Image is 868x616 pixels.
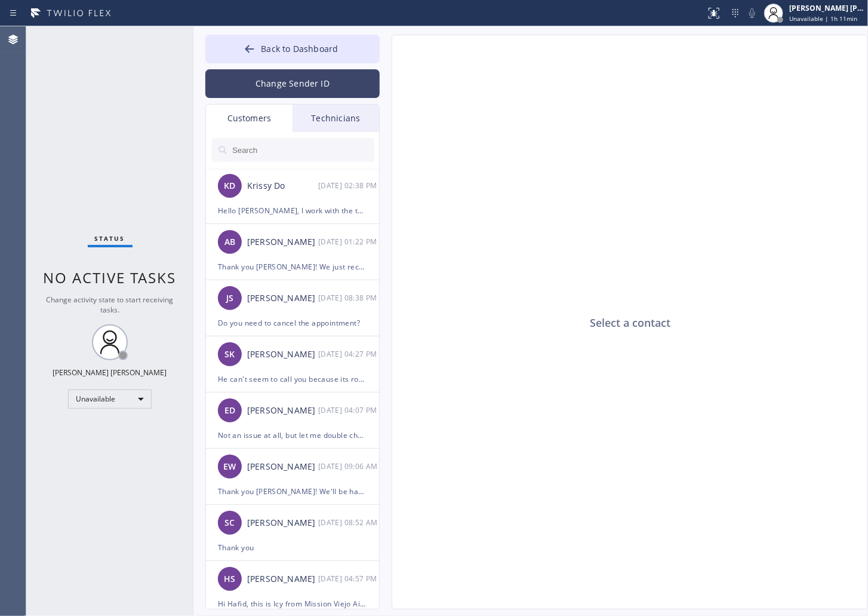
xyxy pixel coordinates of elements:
[247,516,318,530] div: [PERSON_NAME]
[68,390,152,409] div: Unavailable
[318,459,380,473] div: 09/09/2025 9:06 AM
[247,404,318,418] div: [PERSON_NAME]
[744,5,761,22] button: Mute
[218,316,367,330] div: Do you need to cancel the appointment?
[224,235,235,249] span: AB
[218,372,367,386] div: He can't seem to call you because its routed to voicemail
[205,69,380,98] button: Change Sender ID
[247,235,318,249] div: [PERSON_NAME]
[231,138,374,162] input: Search
[223,460,236,474] span: EW
[95,234,125,243] span: Status
[789,14,857,23] span: Unavailable | 1h 11min
[247,292,318,305] div: [PERSON_NAME]
[53,367,167,378] div: [PERSON_NAME] [PERSON_NAME]
[44,268,177,287] span: No active tasks
[218,485,367,498] div: Thank you [PERSON_NAME]! We'll be happy to be there, have a good day!
[293,105,379,132] div: Technicians
[206,105,293,132] div: Customers
[318,179,380,192] div: 09/12/2025 9:38 AM
[318,235,380,249] div: 09/12/2025 9:22 AM
[318,403,380,417] div: 09/09/2025 9:07 AM
[218,541,367,554] div: Thank you
[318,291,380,305] div: 09/12/2025 9:38 AM
[205,35,380,63] button: Back to Dashboard
[224,404,235,418] span: ED
[218,260,367,274] div: Thank you [PERSON_NAME]! We just received the payment, you should get an email confirmation with ...
[218,428,367,442] div: Not an issue at all, but let me double check with my technician for you and I'll be back in a few...
[261,43,338,54] span: Back to Dashboard
[247,572,318,586] div: [PERSON_NAME]
[224,572,235,586] span: HS
[318,572,380,586] div: 09/08/2025 9:57 AM
[224,516,235,530] span: SC
[247,348,318,361] div: [PERSON_NAME]
[789,3,864,13] div: [PERSON_NAME] [PERSON_NAME]
[224,348,235,361] span: SK
[218,597,367,611] div: Hi Hafid, this is Icy from Mission Viejo Air Conditioner Repair. I’m confirming your appointment ...
[47,295,174,315] span: Change activity state to start receiving tasks.
[318,516,380,529] div: 09/09/2025 9:52 AM
[247,460,318,474] div: [PERSON_NAME]
[318,347,380,361] div: 09/09/2025 9:27 AM
[247,179,318,193] div: Krissy Do
[226,292,233,305] span: JS
[224,179,235,193] span: KD
[218,204,367,217] div: Hello [PERSON_NAME], I work with the technicians [PERSON_NAME] and [PERSON_NAME], we were hoping ...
